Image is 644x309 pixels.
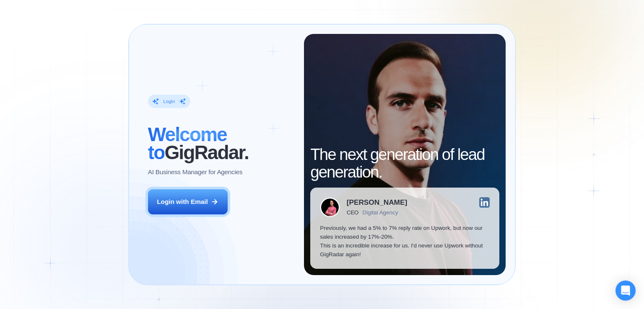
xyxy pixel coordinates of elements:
p: Previously, we had a 5% to 7% reply rate on Upwork, but now our sales increased by 17%-20%. This ... [320,224,490,259]
div: CEO [347,209,358,216]
div: Login with Email [157,197,208,206]
h2: ‍ GigRadar. [148,126,294,161]
button: Login with Email [148,189,228,214]
p: AI Business Manager for Agencies [148,167,242,176]
h2: The next generation of lead generation. [310,146,499,181]
div: [PERSON_NAME] [347,199,407,206]
div: Login [163,98,175,105]
div: Digital Agency [363,209,398,216]
div: Open Intercom Messenger [615,281,636,301]
span: Welcome to [148,124,227,163]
